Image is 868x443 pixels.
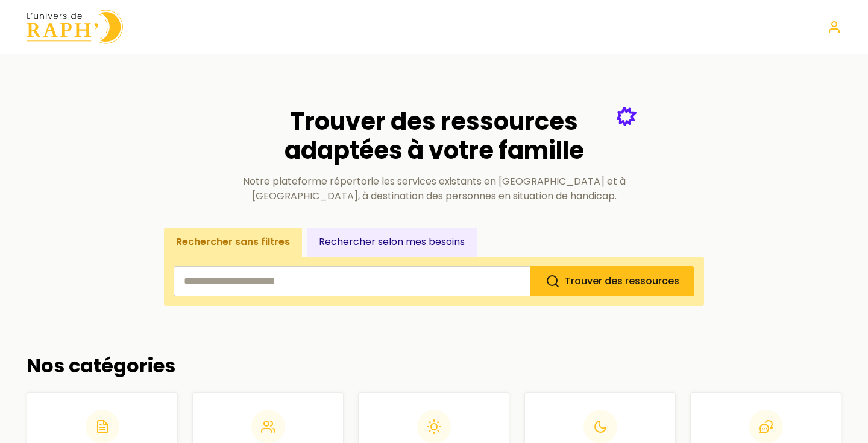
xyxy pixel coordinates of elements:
h2: Trouver des ressources adaptées à votre famille [231,107,637,165]
p: Notre plateforme répertorie les services existants en [GEOGRAPHIC_DATA] et à [GEOGRAPHIC_DATA], à... [231,174,637,203]
button: Rechercher sans filtres [164,228,302,257]
button: Rechercher selon mes besoins [307,228,477,257]
a: Se connecter [827,20,841,34]
img: Étoile [617,107,637,126]
span: Trouver des ressources [565,274,679,288]
img: Univers de Raph logo [27,10,123,44]
h2: Nos catégories [27,354,841,377]
button: Trouver des ressources [530,266,694,296]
